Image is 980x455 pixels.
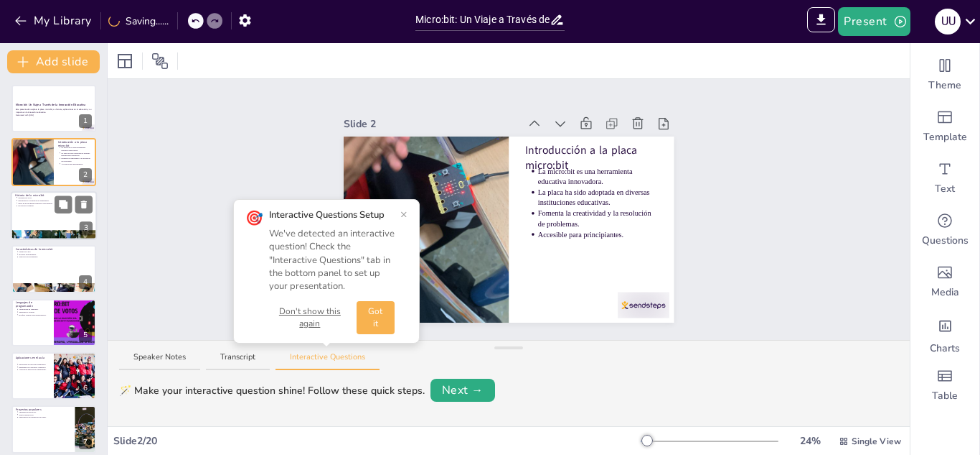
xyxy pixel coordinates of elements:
div: 6 [11,352,96,400]
input: Insert title [415,9,550,30]
button: Delete Slide [75,196,93,213]
p: Proyectos populares [16,408,71,412]
p: Historia de la micro:bit [15,193,93,198]
div: 4 [79,275,92,289]
p: Sensores de movimiento. [19,256,92,259]
p: Botones programables. [19,253,92,256]
p: Evolución continua. [18,205,93,208]
div: 7 [79,436,92,449]
div: Interactive Questions Setup [269,208,395,221]
p: Introducción a la placa micro:bit [525,142,657,173]
div: Layout [113,50,136,73]
button: U u [935,7,961,36]
div: Slide 2 [344,116,519,132]
p: Matriz de LED. [19,250,92,253]
p: Variedad de proyectos. [19,411,70,414]
div: Add ready made slides [910,101,979,152]
p: Lanzada en 2016. [18,196,93,199]
span: Charts [930,341,960,356]
p: Distribución a un millón de estudiantes. [18,199,93,202]
div: 5 [11,299,96,346]
span: Template [923,130,967,144]
button: My Library [11,9,98,32]
button: Duplicate Slide [55,196,72,213]
div: Get real-time input from your audience [910,204,979,256]
p: Fomenta la creatividad y la resolución de problemas. [538,208,658,229]
div: 2 [79,168,92,182]
div: Change the overall theme [910,49,979,101]
p: Versatilidad en lenguajes. [19,308,50,311]
p: Juegos interactivos. [19,413,70,416]
p: Enseñanza de conceptos complejos. [19,366,50,369]
p: Bloques visuales para principiantes. [19,313,50,316]
p: La micro:bit es una herramienta educativa innovadora. [61,146,92,151]
div: 3 [11,191,97,240]
div: U u [935,9,961,35]
div: 7 [11,405,96,453]
span: Media [931,285,959,300]
div: We've detected an interactive question! Check the "Interactive Questions" tab in the bottom panel... [269,227,395,293]
strong: Micro:bit: Un Viaje a Través de la Innovación Educativa [16,103,85,106]
div: 24 % [793,433,827,449]
p: La placa ha sido adoptada en diversas instituciones educativas. [538,187,658,208]
div: Add text boxes [910,152,979,204]
div: 🪄 Make your interactive question shine! Follow these quick steps. [119,383,425,398]
p: La placa ha sido adoptada en diversas instituciones educativas. [61,151,92,156]
div: Slide 2 / 20 [113,433,641,449]
p: Parte de un programa educativo más amplio. [18,202,93,205]
div: 6 [79,382,92,395]
button: Add slide [7,50,100,73]
p: Aplicación práctica del aprendizaje. [19,369,50,372]
p: Características de la micro:bit [16,247,92,252]
span: Position [151,52,169,70]
p: Aplicaciones en el aula [16,356,50,360]
button: Transcript [206,351,270,371]
div: Add images, graphics, shapes or video [910,256,979,308]
p: Accesible para principiantes. [61,162,92,165]
div: 2 [11,138,96,185]
button: Speaker Notes [119,351,200,371]
p: Esta presentación explora la placa micro:bit, su historia, aplicaciones en la educación y su impa... [16,109,92,114]
button: Don't show this again [269,305,351,330]
div: 1 [11,85,96,132]
span: Text [935,182,955,196]
p: Accesible para principiantes. [538,229,658,239]
div: Saving...... [108,14,169,29]
button: Interactive Questions [275,351,380,371]
p: Generated with [URL] [16,114,92,116]
p: JavaScript y Python. [19,311,50,313]
div: 1 [79,114,92,128]
div: 4 [11,245,96,293]
button: Next → [430,379,495,402]
span: Questions [922,234,969,248]
span: Theme [928,78,961,93]
span: Export to PowerPoint [807,7,835,36]
p: Integración en diversas asignaturas. [19,363,50,366]
p: Dispositivos de monitoreo de salud. [19,416,70,419]
p: Introducción a la placa micro:bit [58,139,92,147]
span: Single View [852,435,901,448]
button: × [400,208,407,220]
p: Fomenta la creatividad y la resolución de problemas. [61,157,92,162]
p: Lenguajes de programación [16,300,50,308]
button: Got it [357,301,395,334]
div: 5 [79,328,92,342]
div: 3 [80,221,93,235]
span: Table [932,389,958,403]
div: 🎯 [245,208,263,229]
div: Add charts and graphs [910,308,979,359]
p: La micro:bit es una herramienta educativa innovadora. [538,166,658,187]
div: Add a table [910,359,979,411]
button: Present [838,7,910,36]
